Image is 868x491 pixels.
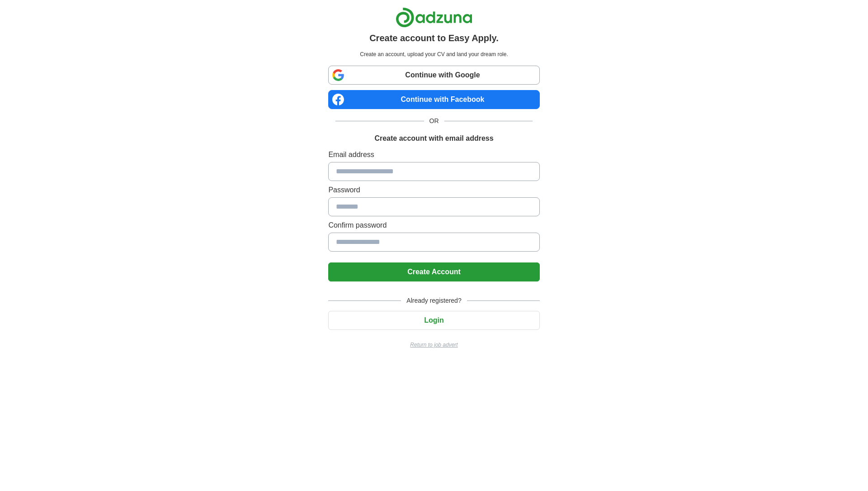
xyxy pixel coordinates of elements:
p: Create an account, upload your CV and land your dream role. [330,50,538,58]
span: Already registered? [401,296,467,305]
img: Adzuna logo [396,7,472,28]
h1: Create account with email address [374,133,493,144]
button: Create Account [328,262,539,281]
button: Login [328,311,539,330]
span: OR [424,116,444,126]
a: Continue with Facebook [328,90,539,109]
a: Login [328,316,539,324]
label: Confirm password [328,220,539,231]
h1: Create account to Easy Apply. [369,31,499,45]
a: Return to job advert [328,341,539,349]
label: Email address [328,149,539,160]
label: Password [328,185,539,195]
a: Continue with Google [328,66,539,85]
